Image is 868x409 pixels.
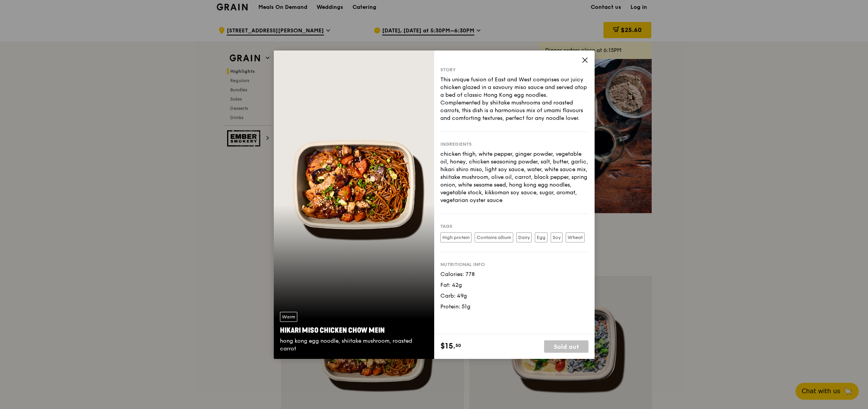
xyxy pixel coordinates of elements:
[440,340,455,352] span: $15.
[280,337,428,353] div: hong kong egg noodle, shiitake mushroom, roasted carrot
[440,76,588,122] div: This unique fusion of East and West comprises our juicy chicken glazed in a savoury miso sauce an...
[440,223,588,229] div: Tags
[440,303,588,311] div: Protein: 51g
[475,232,513,242] label: Contains allium
[440,232,472,242] label: High protein
[566,232,585,242] label: Wheat
[440,292,588,300] div: Carb: 49g
[440,261,588,268] div: Nutritional info
[440,150,588,204] div: chicken thigh, white pepper, ginger powder, vegetable oil, honey, chicken seasoning powder, salt,...
[455,342,461,348] span: 50
[280,312,297,322] div: Warm
[280,325,428,336] div: Hikari Miso Chicken Chow Mein
[544,340,588,353] div: Sold out
[535,232,548,242] label: Egg
[516,232,532,242] label: Dairy
[440,281,588,289] div: Fat: 42g
[440,271,588,278] div: Calories: 778
[551,232,563,242] label: Soy
[440,141,588,147] div: Ingredients
[440,67,588,73] div: Story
